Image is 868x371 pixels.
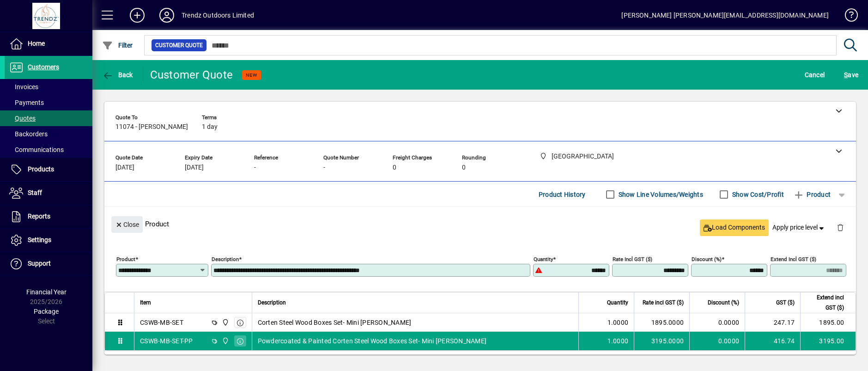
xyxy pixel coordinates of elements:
[155,41,203,50] span: Customer Quote
[5,79,92,95] a: Invoices
[28,40,45,47] span: Home
[534,256,553,262] mat-label: Quantity
[5,95,92,110] a: Payments
[613,256,652,262] mat-label: Rate incl GST ($)
[185,164,204,171] span: [DATE]
[730,190,784,199] label: Show Cost/Profit
[643,298,684,308] span: Rate incl GST ($)
[212,256,239,262] mat-label: Description
[115,217,139,232] span: Close
[745,313,800,332] td: 247.17
[5,252,92,275] a: Support
[772,223,826,232] span: Apply price level
[800,332,856,350] td: 3195.00
[122,7,152,24] button: Add
[152,7,182,24] button: Profile
[102,42,133,49] span: Filter
[34,308,59,315] span: Package
[838,2,856,32] a: Knowledge Base
[246,72,257,78] span: NEW
[140,336,193,346] div: CSWB-MB-SET-PP
[5,205,92,228] a: Reports
[28,63,59,71] span: Customers
[150,67,233,82] div: Customer Quote
[219,317,230,328] span: New Plymouth
[28,165,54,173] span: Products
[5,158,92,181] a: Products
[800,313,856,332] td: 1895.00
[708,298,739,308] span: Discount (%)
[806,292,844,313] span: Extend incl GST ($)
[844,71,848,79] span: S
[104,207,856,241] div: Product
[102,71,133,79] span: Back
[100,67,135,83] button: Back
[793,187,831,202] span: Product
[829,223,851,231] app-page-header-button: Delete
[202,123,218,131] span: 1 day
[844,67,858,82] span: ave
[704,223,765,232] span: Load Components
[9,99,44,106] span: Payments
[617,190,703,199] label: Show Line Volumes/Weights
[115,123,188,131] span: 11074 - [PERSON_NAME]
[9,130,48,138] span: Backorders
[140,318,183,327] div: CSWB-MB-SET
[621,8,829,23] div: [PERSON_NAME] [PERSON_NAME][EMAIL_ADDRESS][DOMAIN_NAME]
[258,318,412,327] span: Corten Steel Wood Boxes Set- Mini [PERSON_NAME]
[5,126,92,142] a: Backorders
[689,332,745,350] td: 0.0000
[640,336,684,346] div: 3195.0000
[140,298,151,308] span: Item
[776,298,795,308] span: GST ($)
[607,318,629,327] span: 1.0000
[607,336,629,346] span: 1.0000
[109,220,145,228] app-page-header-button: Close
[254,164,256,171] span: -
[5,110,92,126] a: Quotes
[640,318,684,327] div: 1895.0000
[771,256,816,262] mat-label: Extend incl GST ($)
[539,187,586,202] span: Product History
[9,115,36,122] span: Quotes
[692,256,722,262] mat-label: Discount (%)
[115,164,134,171] span: [DATE]
[92,67,143,83] app-page-header-button: Back
[5,32,92,55] a: Home
[28,260,51,267] span: Support
[745,332,800,350] td: 416.74
[9,83,38,91] span: Invoices
[28,236,51,243] span: Settings
[111,216,143,233] button: Close
[5,182,92,205] a: Staff
[258,336,487,346] span: Powdercoated & Painted Corten Steel Wood Boxes Set- Mini [PERSON_NAME]
[219,336,230,346] span: New Plymouth
[116,256,135,262] mat-label: Product
[829,216,851,238] button: Delete
[5,142,92,158] a: Communications
[802,67,827,83] button: Cancel
[28,189,42,196] span: Staff
[805,67,825,82] span: Cancel
[26,288,67,296] span: Financial Year
[689,313,745,332] td: 0.0000
[182,8,254,23] div: Trendz Outdoors Limited
[9,146,64,153] span: Communications
[842,67,861,83] button: Save
[100,37,135,54] button: Filter
[789,186,835,203] button: Add product line item
[258,298,286,308] span: Description
[5,229,92,252] a: Settings
[607,298,628,308] span: Quantity
[28,213,50,220] span: Reports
